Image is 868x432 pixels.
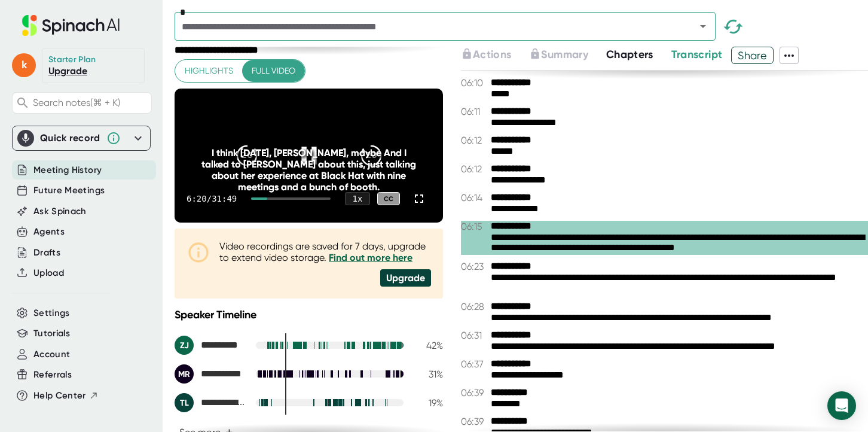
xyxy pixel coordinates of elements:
[345,192,370,205] div: 1 x
[33,306,70,320] button: Settings
[671,47,723,63] button: Transcript
[187,194,237,203] div: 6:20 / 31:49
[606,48,653,61] span: Chapters
[33,163,102,177] button: Meeting History
[473,48,511,61] span: Actions
[606,47,653,63] button: Chapters
[48,54,96,65] div: Starter Plan
[175,364,194,384] div: MR
[541,48,588,61] span: Summary
[175,308,443,321] div: Speaker Timeline
[33,205,87,218] button: Ask Spinach
[732,45,773,66] span: Share
[413,397,443,409] div: 19 %
[175,60,243,82] button: Highlights
[33,389,86,403] span: Help Center
[33,389,99,403] button: Help Center
[219,241,431,263] div: Video recordings are saved for 7 days, upgrade to extend video storage.
[175,336,194,355] div: ZJ
[461,47,529,64] div: Upgrade to access
[731,47,774,64] button: Share
[40,132,100,144] div: Quick record
[695,18,711,35] button: Open
[461,330,488,341] span: 06:31
[175,336,246,355] div: Zach Jones
[461,106,488,117] span: 06:11
[461,163,488,175] span: 06:12
[175,393,194,412] div: TL
[185,63,233,78] span: Highlights
[461,358,488,370] span: 06:37
[461,301,488,312] span: 06:28
[33,368,72,382] button: Referrals
[461,387,488,398] span: 06:39
[33,246,60,260] button: Drafts
[380,269,431,287] div: Upgrade
[33,266,64,280] button: Upload
[33,348,70,361] button: Account
[329,252,412,263] a: Find out more here
[12,53,36,77] span: k
[529,47,606,64] div: Upgrade to access
[413,369,443,380] div: 31 %
[461,135,488,146] span: 06:12
[671,48,723,61] span: Transcript
[413,340,443,351] div: 42 %
[48,65,87,77] a: Upgrade
[461,47,511,63] button: Actions
[529,47,588,63] button: Summary
[201,147,416,193] div: I think [DATE], [PERSON_NAME], maybe And I talked to [PERSON_NAME] about this, just talking about...
[17,126,145,150] div: Quick record
[377,192,400,206] div: CC
[461,221,488,232] span: 06:15
[33,184,105,197] button: Future Meetings
[252,63,295,78] span: Full video
[33,327,70,340] button: Tutorials
[827,391,856,420] div: Open Intercom Messenger
[33,97,120,108] span: Search notes (⌘ + K)
[175,393,246,412] div: Tyler Lessard
[175,364,246,384] div: Matt Rowell
[461,77,488,89] span: 06:10
[33,225,65,239] button: Agents
[461,261,488,272] span: 06:23
[461,192,488,203] span: 06:14
[242,60,305,82] button: Full video
[461,416,488,427] span: 06:39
